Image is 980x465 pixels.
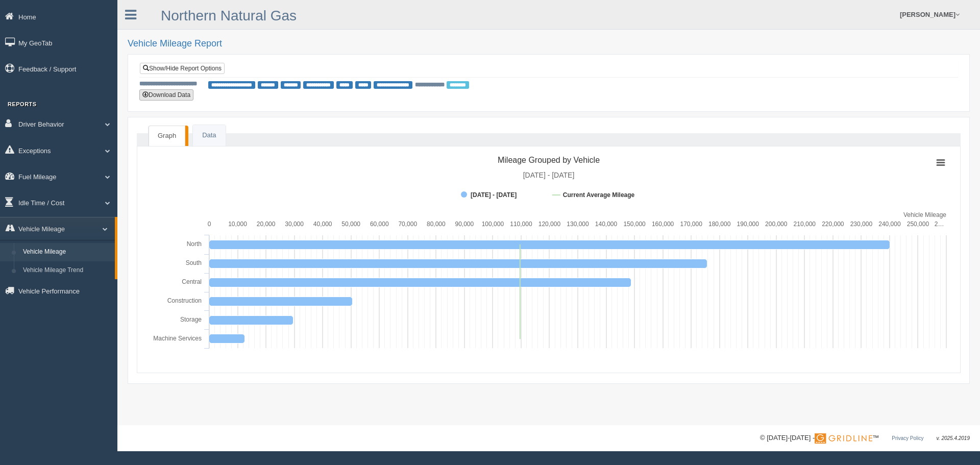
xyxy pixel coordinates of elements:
[892,435,923,441] a: Privacy Policy
[180,316,202,323] text: Storage
[595,221,618,228] text: 140,000
[193,125,225,146] a: Data
[815,433,872,444] img: Gridline
[182,278,202,285] text: Central
[680,221,702,228] text: 170,000
[538,221,561,228] text: 120,000
[186,259,202,266] text: South
[937,435,970,441] span: v. 2025.4.2019
[149,126,185,146] a: Graph
[498,156,600,164] tspan: Mileage Grouped by Vehicle
[471,191,517,199] tspan: [DATE] - [DATE]
[228,221,247,228] text: 10,000
[794,221,816,228] text: 210,000
[850,221,873,228] text: 230,000
[455,221,474,228] text: 90,000
[139,89,193,101] button: Download Data
[128,39,970,49] h2: Vehicle Mileage Report
[482,221,504,228] text: 100,000
[907,221,929,228] text: 250,000
[737,221,759,228] text: 190,000
[208,221,211,228] text: 0
[567,221,589,228] text: 130,000
[765,221,788,228] text: 200,000
[370,221,389,228] text: 60,000
[523,171,575,179] tspan: [DATE] - [DATE]
[341,221,360,228] text: 50,000
[161,8,297,23] a: Northern Natural Gas
[822,221,844,228] text: 220,000
[398,221,417,228] text: 70,000
[285,221,304,228] text: 30,000
[153,335,202,342] tspan: Machine Services
[313,221,332,228] text: 40,000
[652,221,674,228] text: 160,000
[903,211,946,218] tspan: Vehicle Mileage
[510,221,532,228] text: 110,000
[708,221,731,228] text: 180,000
[878,221,901,228] text: 240,000
[760,433,970,444] div: © [DATE]-[DATE] - ™
[623,221,646,228] text: 150,000
[18,243,115,261] a: Vehicle Mileage
[935,221,944,228] tspan: 2…
[187,240,202,248] text: North
[257,221,276,228] text: 20,000
[427,221,446,228] text: 80,000
[140,63,225,74] a: Show/Hide Report Options
[563,191,635,199] tspan: Current Average Mileage
[18,261,115,280] a: Vehicle Mileage Trend
[167,297,202,304] text: Construction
